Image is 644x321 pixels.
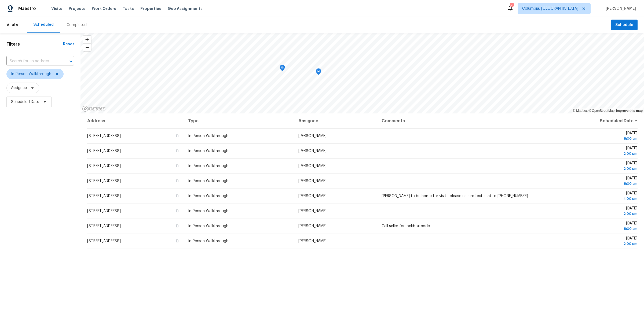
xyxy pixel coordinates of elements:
span: [PERSON_NAME] [298,209,327,213]
span: [PERSON_NAME] [298,224,327,228]
div: 2:00 pm [547,241,637,246]
div: 8:00 am [547,181,637,186]
div: 8:00 am [547,136,637,141]
div: Map marker [316,68,321,77]
div: Reset [63,42,74,47]
button: Open [67,58,75,65]
button: Copy Address [175,193,180,198]
span: Geo Assignments [168,6,203,11]
div: Completed [67,22,87,28]
span: Properties [140,6,161,11]
span: Projects [69,6,85,11]
button: Copy Address [175,163,180,168]
span: Visits [51,6,62,11]
button: Zoom out [83,43,91,51]
span: [DATE] [547,191,637,201]
th: Comments [377,113,543,128]
input: Search for an address... [6,57,59,65]
span: Call seller for lockbox code [382,224,430,228]
span: [STREET_ADDRESS] [87,209,121,213]
button: Zoom in [83,36,91,43]
span: [DATE] [547,146,637,156]
span: [DATE] [547,222,637,231]
span: [DATE] [547,176,637,186]
span: Scheduled Date [11,99,39,105]
th: Type [184,113,294,128]
span: Assignee [11,85,27,91]
button: Copy Address [175,238,180,243]
span: In-Person Walkthrough [188,209,228,213]
a: OpenStreetMap [588,109,614,113]
a: Mapbox homepage [82,106,106,112]
div: Scheduled [33,22,54,27]
span: [PERSON_NAME] [603,6,636,11]
span: [DATE] [547,237,637,246]
span: In-Person Walkthrough [188,164,228,168]
span: - [382,149,383,153]
span: - [382,239,383,243]
div: 4:00 pm [547,196,637,201]
a: Mapbox [573,109,588,113]
span: In-Person Walkthrough [188,149,228,153]
h1: Filters [6,42,63,47]
span: Visits [6,19,18,31]
span: Tasks [123,7,134,10]
span: - [382,164,383,168]
button: Schedule [611,20,638,31]
span: [PERSON_NAME] [298,239,327,243]
button: Copy Address [175,178,180,183]
span: [STREET_ADDRESS] [87,164,121,168]
div: 8:00 am [547,226,637,231]
button: Copy Address [175,148,180,153]
div: Map marker [280,65,285,73]
span: - [382,209,383,213]
span: In-Person Walkthrough [188,194,228,198]
span: [PERSON_NAME] [298,164,327,168]
span: [PERSON_NAME] [298,194,327,198]
span: [STREET_ADDRESS] [87,149,121,153]
span: Maestro [18,6,36,11]
span: [PERSON_NAME] [298,179,327,183]
th: Address [87,113,184,128]
div: 2:00 pm [547,166,637,171]
span: [STREET_ADDRESS] [87,194,121,198]
span: [PERSON_NAME] [298,149,327,153]
div: 21 [510,3,514,9]
span: [STREET_ADDRESS] [87,239,121,243]
span: [STREET_ADDRESS] [87,134,121,138]
span: Columbia, [GEOGRAPHIC_DATA] [522,6,578,11]
span: [STREET_ADDRESS] [87,224,121,228]
span: In-Person Walkthrough [188,134,228,138]
span: [DATE] [547,131,637,141]
div: 2:00 pm [547,211,637,216]
span: In-Person Walkthrough [188,224,228,228]
span: In-Person Walkthrough [188,179,228,183]
span: Work Orders [92,6,116,11]
button: Copy Address [175,223,180,228]
th: Assignee [294,113,377,128]
span: [DATE] [547,161,637,171]
button: Copy Address [175,208,180,213]
button: Copy Address [175,133,180,138]
canvas: Map [80,33,644,113]
div: 2:00 pm [547,151,637,156]
span: In-Person Walkthrough [11,71,51,77]
span: In-Person Walkthrough [188,239,228,243]
span: [PERSON_NAME] to be home for visit - please ensure text sent to [PHONE_NUMBER] [382,194,528,198]
th: Scheduled Date ↑ [542,113,638,128]
a: Improve this map [616,109,643,113]
span: [PERSON_NAME] [298,134,327,138]
span: [DATE] [547,206,637,216]
span: Schedule [615,22,633,28]
span: - [382,134,383,138]
span: - [382,179,383,183]
span: [STREET_ADDRESS] [87,179,121,183]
